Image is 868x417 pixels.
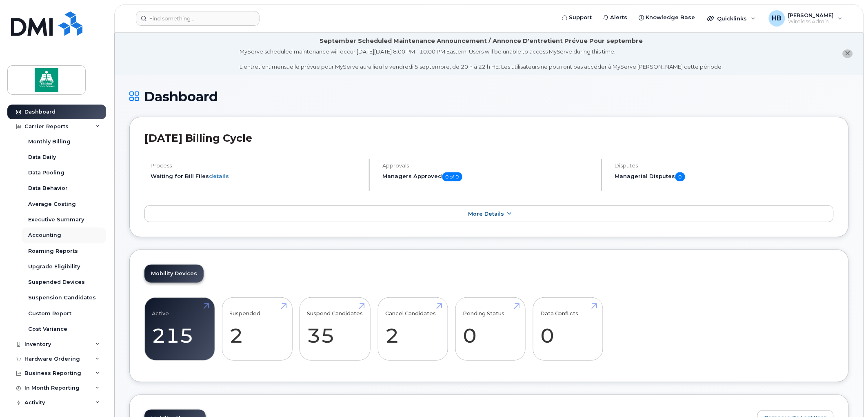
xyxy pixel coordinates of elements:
[383,172,594,181] h5: Managers Approved
[129,89,849,104] h1: Dashboard
[151,163,362,169] h4: Process
[615,163,834,169] h4: Disputes
[320,37,643,45] div: September Scheduled Maintenance Announcement / Annonce D'entretient Prévue Pour septembre
[151,172,362,180] li: Waiting for Bill Files
[540,302,595,356] a: Data Conflicts 0
[307,302,363,356] a: Suspend Candidates 35
[209,173,229,179] a: details
[615,172,834,181] h5: Managerial Disputes
[463,302,518,356] a: Pending Status 0
[843,49,853,58] button: close notification
[675,172,685,181] span: 0
[385,302,440,356] a: Cancel Candidates 2
[152,302,207,356] a: Active 215
[230,302,285,356] a: Suspended 2
[144,132,834,144] h2: [DATE] Billing Cycle
[468,211,504,217] span: More Details
[240,48,723,71] div: MyServe scheduled maintenance will occur [DATE][DATE] 8:00 PM - 10:00 PM Eastern. Users will be u...
[383,163,594,169] h4: Approvals
[442,172,462,181] span: 0 of 0
[144,265,204,283] a: Mobility Devices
